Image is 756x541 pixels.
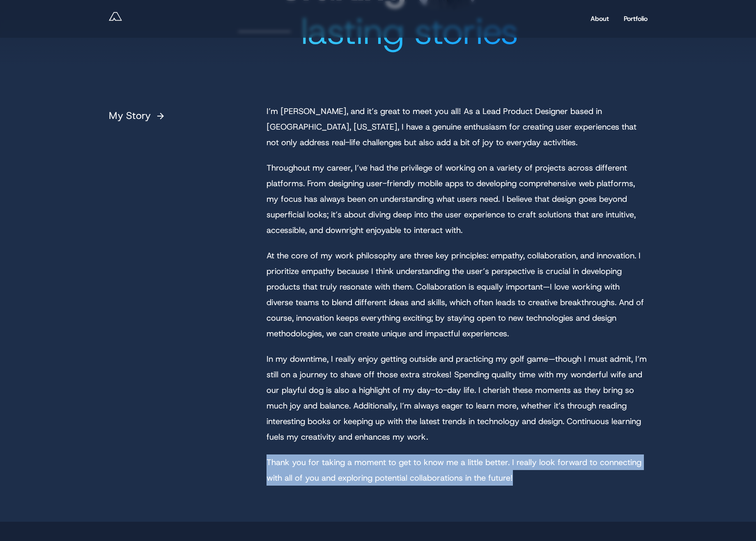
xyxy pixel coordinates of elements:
[267,160,648,238] p: Throughout my career, I’ve had the privilege of working on a variety of projects across different...
[267,351,648,445] p: In my downtime, I really enjoy getting outside and practicing my golf game—though I must admit, I...
[109,9,648,54] div: lasting stories
[109,10,122,28] a: Andy Reff - Lead Product Designer
[267,454,648,486] p: Thank you for taking a moment to get to know me a little better. I really look forward to connect...
[591,11,609,27] a: About
[267,103,648,150] p: I’m [PERSON_NAME], and it’s great to meet you all! As a Lead Product Designer based in [GEOGRAPHI...
[267,248,648,341] p: At the core of my work philosophy are three key principles: empathy, collaboration, and innovatio...
[109,103,165,128] h4: My Story
[624,11,648,27] a: Portfolio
